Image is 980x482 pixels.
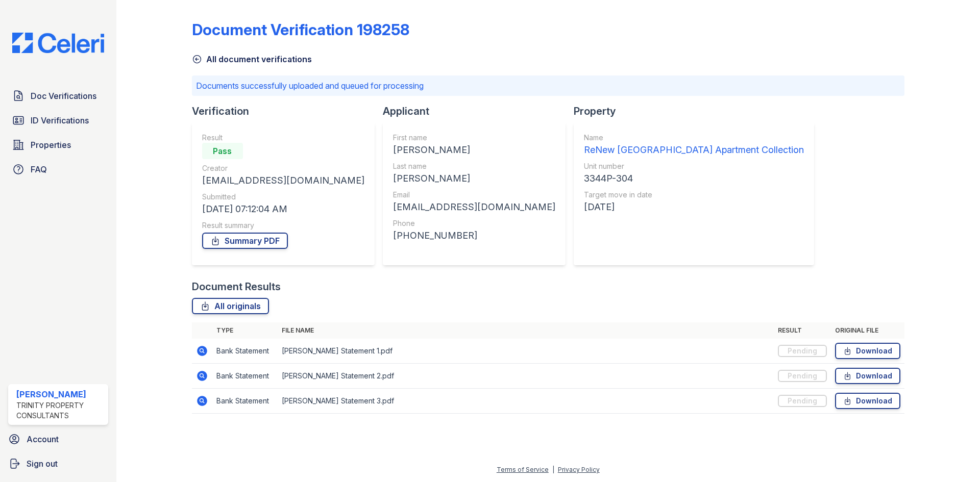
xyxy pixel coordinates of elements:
[278,339,774,364] td: [PERSON_NAME] Statement 1.pdf
[278,364,774,389] td: [PERSON_NAME] Statement 2.pdf
[393,200,555,214] div: [EMAIL_ADDRESS][DOMAIN_NAME]
[584,161,804,171] div: Unit number
[192,104,383,118] div: Verification
[497,466,549,473] a: Terms of Service
[202,133,364,143] div: Result
[778,395,827,407] div: Pending
[202,220,364,231] div: Result summary
[835,393,900,409] a: Download
[584,190,804,200] div: Target move in date
[393,190,555,200] div: Email
[835,368,900,384] a: Download
[584,133,804,143] div: Name
[16,400,104,421] div: Trinity Property Consultants
[393,229,555,243] div: [PHONE_NUMBER]
[31,139,71,151] span: Properties
[202,192,364,202] div: Submitted
[8,86,108,106] a: Doc Verifications
[584,171,804,186] div: 3344P-304
[192,53,312,65] a: All document verifications
[202,173,364,188] div: [EMAIL_ADDRESS][DOMAIN_NAME]
[8,135,108,155] a: Properties
[192,280,281,294] div: Document Results
[202,143,243,159] div: Pass
[278,389,774,414] td: [PERSON_NAME] Statement 3.pdf
[192,20,409,39] div: Document Verification 198258
[584,200,804,214] div: [DATE]
[558,466,600,473] a: Privacy Policy
[835,343,900,359] a: Download
[393,161,555,171] div: Last name
[31,163,47,175] span: FAQ
[552,466,554,473] div: |
[584,143,804,157] div: ReNew [GEOGRAPHIC_DATA] Apartment Collection
[31,90,96,102] span: Doc Verifications
[4,429,112,449] a: Account
[27,433,59,445] span: Account
[212,339,278,364] td: Bank Statement
[192,298,269,314] a: All originals
[584,133,804,157] a: Name ReNew [GEOGRAPHIC_DATA] Apartment Collection
[202,233,288,249] a: Summary PDF
[393,218,555,229] div: Phone
[27,458,58,470] span: Sign out
[212,322,278,339] th: Type
[8,159,108,180] a: FAQ
[196,80,900,92] p: Documents successfully uploaded and queued for processing
[393,171,555,186] div: [PERSON_NAME]
[393,133,555,143] div: First name
[212,364,278,389] td: Bank Statement
[778,370,827,382] div: Pending
[8,110,108,131] a: ID Verifications
[778,345,827,357] div: Pending
[31,114,89,126] span: ID Verifications
[383,104,574,118] div: Applicant
[202,163,364,173] div: Creator
[278,322,774,339] th: File name
[212,389,278,414] td: Bank Statement
[393,143,555,157] div: [PERSON_NAME]
[574,104,822,118] div: Property
[831,322,904,339] th: Original file
[4,453,112,474] a: Sign out
[774,322,831,339] th: Result
[16,388,104,400] div: [PERSON_NAME]
[4,33,112,53] img: CE_Logo_Blue-a8612792a0a2168367f1c8372b55b34899dd931a85d93a1a3d3e32e68fde9ad4.png
[202,202,364,216] div: [DATE] 07:12:04 AM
